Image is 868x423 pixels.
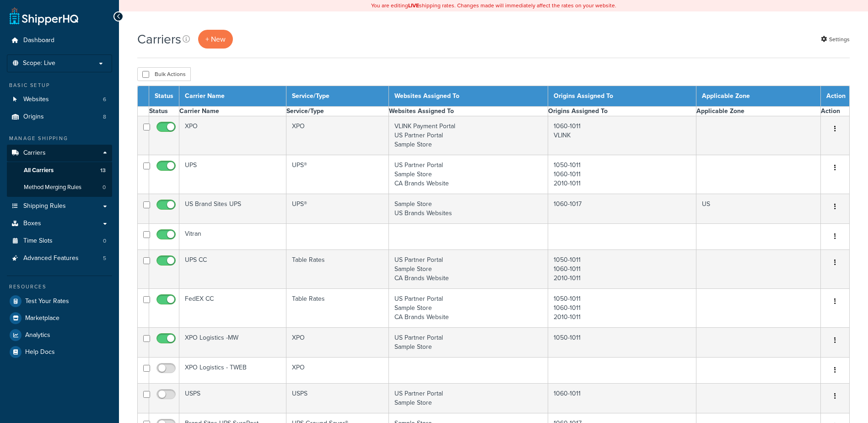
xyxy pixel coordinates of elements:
[286,86,389,107] th: Service/Type
[25,315,59,322] span: Marketplace
[548,107,696,116] th: Origins Assigned To
[23,96,49,103] span: Websites
[149,86,179,107] th: Status
[548,116,696,155] td: 1060-1011 VLINK
[179,384,286,413] td: USPS
[388,107,548,116] th: Websites Assigned To
[388,289,548,328] td: US Partner Portal Sample Store CA Brands Website
[103,237,106,245] span: 0
[179,224,286,250] td: Vitran
[7,179,112,196] li: Method Merging Rules
[103,255,106,262] span: 5
[7,250,112,267] a: Advanced Features 5
[388,116,548,155] td: VLINK Payment Portal US Partner Portal Sample Store
[7,108,112,125] li: Origins
[696,86,821,107] th: Applicable Zone
[103,113,106,121] span: 8
[7,32,112,49] a: Dashboard
[286,107,389,116] th: Service/Type
[179,358,286,384] td: XPO Logistics - TWEB
[821,33,850,46] a: Settings
[23,37,54,44] span: Dashboard
[7,327,112,343] a: Analytics
[24,167,54,174] span: All Carriers
[388,155,548,194] td: US Partner Portal Sample Store CA Brands Website
[286,384,389,413] td: USPS
[7,145,112,197] li: Carriers
[179,328,286,358] td: XPO Logistics -MW
[286,194,389,224] td: UPS®
[696,107,821,116] th: Applicable Zone
[100,167,106,174] span: 13
[137,67,191,81] button: Bulk Actions
[23,255,79,262] span: Advanced Features
[7,215,112,232] a: Boxes
[102,184,106,191] span: 0
[23,149,46,157] span: Carriers
[25,331,50,339] span: Analytics
[286,289,389,328] td: Table Rates
[179,250,286,289] td: UPS CC
[548,250,696,289] td: 1050-1011 1060-1011 2010-1011
[25,348,55,356] span: Help Docs
[179,155,286,194] td: UPS
[408,1,419,10] b: LIVE
[7,91,112,108] li: Websites
[388,194,548,224] td: Sample Store US Brands Websites
[548,384,696,413] td: 1060-1011
[23,220,41,228] span: Boxes
[137,30,181,48] h1: Carriers
[286,250,389,289] td: Table Rates
[7,162,112,179] li: All Carriers
[821,107,850,116] th: Action
[821,86,850,107] th: Action
[179,194,286,224] td: US Brand Sites UPS
[286,358,389,384] td: XPO
[7,293,112,309] a: Test Your Rates
[23,202,66,210] span: Shipping Rules
[388,86,548,107] th: Websites Assigned To
[7,108,112,125] a: Origins 8
[7,344,112,360] a: Help Docs
[7,145,112,162] a: Carriers
[548,328,696,358] td: 1050-1011
[198,30,233,49] a: + New
[548,194,696,224] td: 1060-1017
[388,328,548,358] td: US Partner Portal Sample Store
[179,86,286,107] th: Carrier Name
[24,184,81,191] span: Method Merging Rules
[388,384,548,413] td: US Partner Portal Sample Store
[7,233,112,249] a: Time Slots 0
[7,162,112,179] a: All Carriers 13
[149,107,179,116] th: Status
[7,198,112,215] li: Shipping Rules
[7,135,112,142] div: Manage Shipping
[7,250,112,267] li: Advanced Features
[286,116,389,155] td: XPO
[23,113,44,121] span: Origins
[548,155,696,194] td: 1050-1011 1060-1011 2010-1011
[388,250,548,289] td: US Partner Portal Sample Store CA Brands Website
[179,116,286,155] td: XPO
[7,310,112,326] a: Marketplace
[10,7,78,25] a: ShipperHQ Home
[23,237,53,245] span: Time Slots
[25,298,69,305] span: Test Your Rates
[7,81,112,89] div: Basic Setup
[286,155,389,194] td: UPS®
[179,289,286,328] td: FedEX CC
[7,179,112,196] a: Method Merging Rules 0
[286,328,389,358] td: XPO
[23,60,55,67] span: Scope: Live
[7,283,112,291] div: Resources
[548,86,696,107] th: Origins Assigned To
[696,194,821,224] td: US
[7,91,112,108] a: Websites 6
[179,107,286,116] th: Carrier Name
